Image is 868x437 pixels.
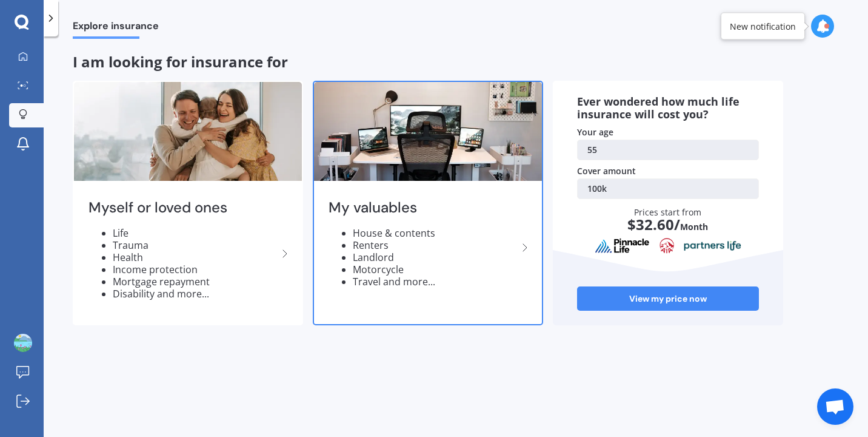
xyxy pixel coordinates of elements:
[590,206,747,244] div: Prices start from
[73,20,159,36] span: Explore insurance
[817,388,853,425] a: Open chat
[113,251,278,263] li: Health
[577,140,759,160] a: 55
[577,95,759,121] div: Ever wondered how much life insurance will cost you?
[14,334,32,352] img: ACg8ocKPxoxA7-m4q28v0_JQYtbSV1mvzbh3ikRTScHGp_1_ycyovUFsUw=s96-c
[577,126,759,138] div: Your age
[353,276,518,288] li: Travel and more...
[113,288,278,300] li: Disability and more...
[577,178,759,199] a: 100k
[329,198,518,217] h2: My valuables
[680,221,708,232] span: Month
[113,276,278,288] li: Mortgage repayment
[627,214,680,234] span: $ 32.60 /
[730,20,796,32] div: New notification
[113,239,278,251] li: Trauma
[353,263,518,276] li: Motorcycle
[113,227,278,239] li: Life
[353,239,518,251] li: Renters
[577,165,759,177] div: Cover amount
[314,82,542,181] img: My valuables
[577,286,759,311] a: View my price now
[353,251,518,263] li: Landlord
[659,238,674,254] img: aia
[353,227,518,239] li: House & contents
[113,263,278,276] li: Income protection
[88,198,278,217] h2: Myself or loved ones
[684,240,742,251] img: partnersLife
[74,82,302,181] img: Myself or loved ones
[595,238,650,254] img: pinnacle
[73,52,288,72] span: I am looking for insurance for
